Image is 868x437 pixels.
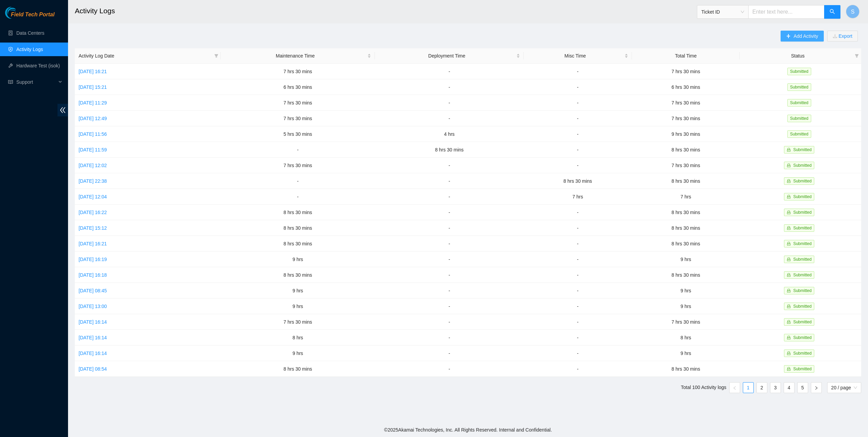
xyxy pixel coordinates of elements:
[79,52,212,60] span: Activity Log Date
[375,95,523,111] td: -
[827,382,861,393] div: Page Size
[748,5,824,19] input: Enter text here...
[855,54,859,58] span: filter
[375,142,523,158] td: 8 hrs 30 mins
[757,383,767,393] a: 2
[524,111,632,126] td: -
[221,252,375,267] td: 9 hrs
[221,267,375,283] td: 8 hrs 30 mins
[79,178,107,184] a: [DATE] 22:38
[79,272,107,278] a: [DATE] 16:18
[524,330,632,345] td: -
[221,142,375,158] td: -
[851,7,855,16] span: S
[68,423,868,437] footer: © 2025 Akamai Technologies, Inc. All Rights Reserved. Internal and Confidential.
[632,158,740,173] td: 7 hrs 30 mins
[221,111,375,126] td: 7 hrs 30 mins
[79,225,107,231] a: [DATE] 15:12
[221,345,375,361] td: 9 hrs
[375,330,523,345] td: -
[787,367,791,371] span: lock
[11,12,54,18] span: Field Tech Portal
[632,48,740,64] th: Total Time
[524,95,632,111] td: -
[787,83,811,91] span: Submitted
[632,205,740,220] td: 8 hrs 30 mins
[214,54,218,58] span: filter
[79,131,107,137] a: [DATE] 11:56
[743,383,753,393] a: 1
[79,241,107,246] a: [DATE] 16:21
[375,267,523,283] td: -
[787,99,811,107] span: Submitted
[221,330,375,345] td: 8 hrs
[632,236,740,252] td: 8 hrs 30 mins
[79,304,107,309] a: [DATE] 13:00
[632,111,740,126] td: 7 hrs 30 mins
[770,383,781,393] a: 3
[79,210,107,215] a: [DATE] 16:22
[375,220,523,236] td: -
[524,142,632,158] td: -
[793,320,812,324] span: Submitted
[524,205,632,220] td: -
[787,179,791,183] span: lock
[793,257,812,262] span: Submitted
[524,236,632,252] td: -
[524,189,632,205] td: 7 hrs
[16,63,60,68] a: Hardware Test (isok)
[632,283,740,298] td: 9 hrs
[632,252,740,267] td: 9 hrs
[79,163,107,168] a: [DATE] 12:02
[632,95,740,111] td: 7 hrs 30 mins
[524,314,632,330] td: -
[786,34,791,39] span: plus
[787,130,811,138] span: Submitted
[8,80,13,84] span: read
[793,226,812,230] span: Submitted
[524,361,632,377] td: -
[632,142,740,158] td: 8 hrs 30 mins
[524,220,632,236] td: -
[793,179,812,183] span: Submitted
[221,298,375,314] td: 9 hrs
[794,32,818,40] span: Add Activity
[375,126,523,142] td: 4 hrs
[221,205,375,220] td: 8 hrs 30 mins
[524,298,632,314] td: -
[16,30,44,36] a: Data Centers
[853,51,860,61] span: filter
[79,100,107,106] a: [DATE] 11:29
[221,236,375,252] td: 8 hrs 30 mins
[787,210,791,214] span: lock
[221,158,375,173] td: 7 hrs 30 mins
[830,9,835,15] span: search
[79,366,107,372] a: [DATE] 08:54
[793,210,812,215] span: Submitted
[632,126,740,142] td: 9 hrs 30 mins
[375,345,523,361] td: -
[79,147,107,152] a: [DATE] 11:59
[632,314,740,330] td: 7 hrs 30 mins
[79,288,107,293] a: [DATE] 08:45
[524,158,632,173] td: -
[787,304,791,308] span: lock
[524,283,632,298] td: -
[793,367,812,371] span: Submitted
[632,267,740,283] td: 8 hrs 30 mins
[811,382,822,393] button: right
[793,288,812,293] span: Submitted
[846,5,859,18] button: S
[79,319,107,325] a: [DATE] 16:14
[787,242,791,246] span: lock
[79,335,107,340] a: [DATE] 16:14
[221,173,375,189] td: -
[632,330,740,345] td: 8 hrs
[221,126,375,142] td: 5 hrs 30 mins
[793,147,812,152] span: Submitted
[5,7,34,19] img: Akamai Technologies
[375,236,523,252] td: -
[375,111,523,126] td: -
[632,64,740,79] td: 7 hrs 30 mins
[375,189,523,205] td: -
